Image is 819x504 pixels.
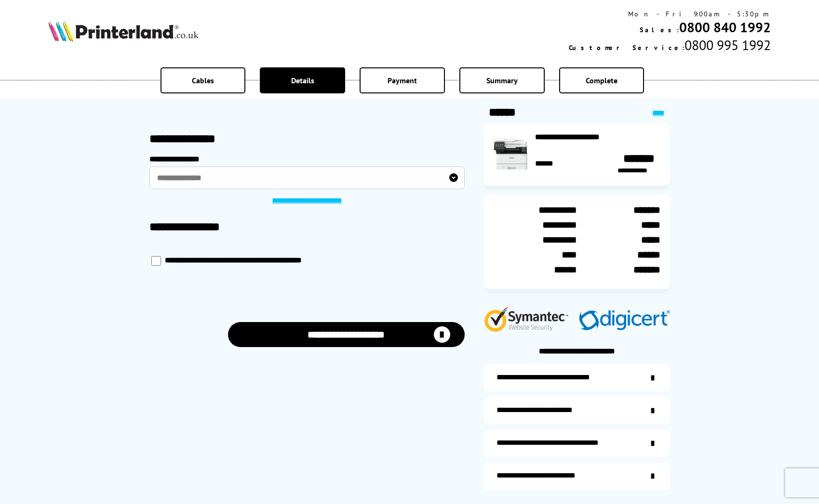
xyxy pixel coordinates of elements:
[685,36,771,54] span: 0800 995 1992
[484,463,670,490] a: secure-website
[486,76,518,85] span: Summary
[48,20,199,41] img: Printerland Logo
[569,10,771,18] div: Mon - Fri 9:00am - 5:30pm
[569,43,685,52] span: Customer Service:
[640,26,679,34] span: Sales:
[586,76,618,85] span: Complete
[484,364,670,391] a: additional-ink
[484,430,670,457] a: additional-cables
[484,397,670,424] a: items-arrive
[679,18,771,36] a: 0800 840 1992
[291,76,314,85] span: Details
[388,76,417,85] span: Payment
[192,76,214,85] span: Cables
